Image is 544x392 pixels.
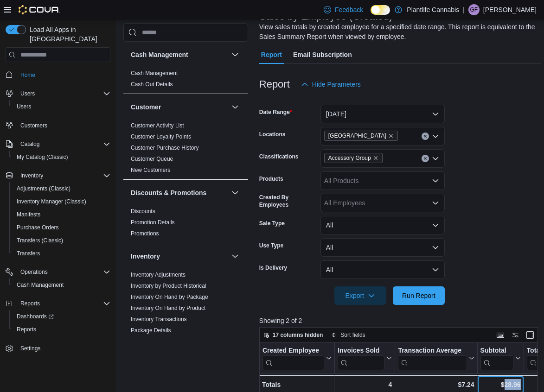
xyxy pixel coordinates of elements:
button: Transfers [9,247,114,260]
button: Reports [9,323,114,336]
p: [PERSON_NAME] [483,4,537,15]
div: $7.24 [398,379,474,390]
button: Home [2,68,114,81]
span: Run Report [402,291,435,300]
div: Totals [262,379,332,390]
button: Inventory [17,170,47,181]
span: Operations [17,266,110,278]
div: Created Employee [262,347,324,370]
button: Cash Management [131,50,228,59]
span: Sort fields [340,331,365,339]
button: Remove Accessory Group from selection in this group [373,155,378,161]
button: All [320,216,445,234]
span: 17 columns hidden [273,331,323,339]
span: Reports [17,298,110,309]
a: Customer Queue [131,156,173,162]
button: My Catalog (Classic) [9,151,114,164]
span: Promotion Details [131,219,175,226]
button: Remove Spruce Grove from selection in this group [388,133,394,139]
span: My Catalog (Classic) [17,153,68,161]
a: Manifests [13,209,44,220]
span: Settings [20,345,40,352]
span: Promotions [131,230,159,237]
span: Home [17,69,110,80]
button: Clear input [422,133,429,140]
span: Export [340,286,381,305]
div: $28.96 [480,379,520,390]
a: My Catalog (Classic) [13,152,72,163]
p: | [463,4,465,15]
button: Transaction Average [398,347,474,370]
span: Package Details [131,327,171,334]
button: Operations [17,266,51,278]
span: Inventory Manager (Classic) [13,196,110,207]
a: Transfers (Classic) [13,235,67,246]
button: 17 columns hidden [260,329,327,341]
label: Is Delivery [259,264,287,272]
span: New Customers [131,166,170,174]
span: Cash Management [131,70,178,77]
button: Open list of options [432,177,439,184]
a: Customer Activity List [131,122,184,129]
span: Spruce Grove [324,131,398,141]
button: Manifests [9,208,114,221]
span: Users [17,88,110,99]
a: Customer Purchase History [131,145,199,151]
div: 4 [338,379,392,390]
div: Discounts & Promotions [123,206,248,243]
button: Keyboard shortcuts [495,329,506,341]
span: Manifests [17,211,40,218]
span: Purchase Orders [17,224,59,231]
span: Inventory Adjustments [131,271,186,278]
div: Invoices Sold [338,347,384,355]
button: Users [2,87,114,100]
span: Operations [20,268,48,276]
span: Inventory [17,170,110,181]
span: Hide Parameters [312,80,361,89]
button: Customer [230,101,241,113]
a: Inventory Manager (Classic) [13,196,90,207]
span: Discounts [131,208,155,215]
button: Sort fields [327,329,369,341]
div: Subtotal [480,347,513,370]
span: Transfers [17,250,40,257]
h3: Report [259,79,290,90]
button: Catalog [17,139,43,150]
nav: Complex example [6,64,110,379]
button: Users [17,88,38,99]
button: Transfers (Classic) [9,234,114,247]
a: Feedback [320,0,367,19]
div: Invoices Sold [338,347,384,370]
button: Reports [17,298,44,309]
span: Manifests [13,209,110,220]
button: Enter fullscreen [525,329,536,341]
input: Dark Mode [371,5,390,15]
div: Gabriel Flett [468,4,480,15]
button: [DATE] [320,105,445,123]
button: Display options [510,329,521,341]
a: Promotion Details [131,219,175,226]
span: Email Subscription [293,45,352,64]
label: Sale Type [259,220,285,227]
a: Inventory On Hand by Package [131,294,208,300]
label: Locations [259,131,286,138]
span: Cash Out Details [131,81,173,88]
button: Created Employee [262,347,332,370]
h3: Inventory [131,252,160,261]
a: Inventory Transactions [131,316,187,322]
span: Adjustments (Classic) [17,185,70,192]
a: Discounts [131,208,155,215]
span: Reports [20,300,40,307]
button: Open list of options [432,199,439,207]
span: Load All Apps in [GEOGRAPHIC_DATA] [26,25,110,44]
span: Customers [17,120,110,131]
span: Settings [17,342,110,354]
p: Plantlife Cannabis [407,4,459,15]
button: Run Report [393,286,445,305]
button: Catalog [2,138,114,151]
span: Dashboards [17,313,54,320]
span: Reports [17,326,36,333]
a: Purchase Orders [13,222,63,233]
span: Transfers [13,248,110,259]
span: Users [17,103,31,110]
